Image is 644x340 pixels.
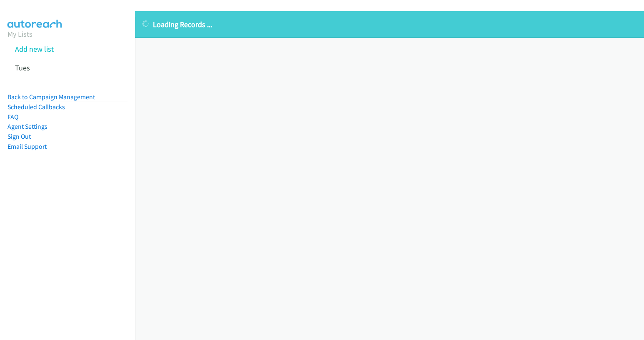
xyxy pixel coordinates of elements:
[7,113,18,121] a: FAQ
[7,29,32,39] a: My Lists
[7,142,47,150] a: Email Support
[142,19,637,30] p: Loading Records ...
[15,63,30,72] a: Tues
[7,132,31,140] a: Sign Out
[7,103,65,111] a: Scheduled Callbacks
[7,122,47,130] a: Agent Settings
[15,44,54,54] a: Add new list
[7,93,95,101] a: Back to Campaign Management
